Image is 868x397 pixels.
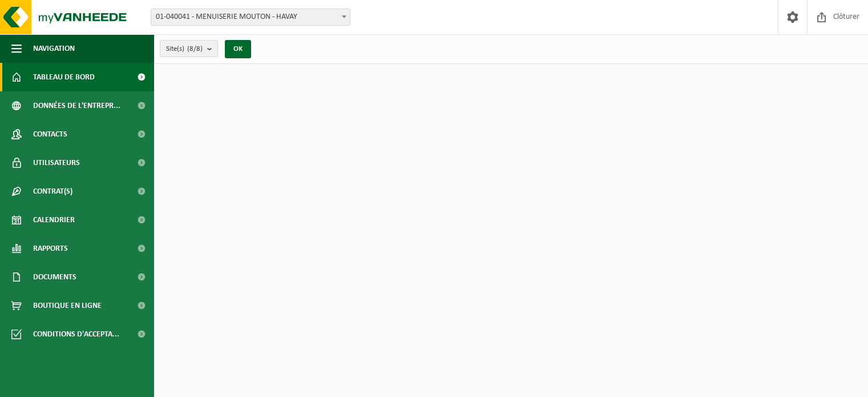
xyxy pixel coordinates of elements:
span: Calendrier [33,206,75,234]
count: (8/8) [187,45,203,53]
span: Boutique en ligne [33,291,102,320]
span: Utilisateurs [33,149,80,177]
span: Conditions d'accepta... [33,320,119,348]
span: Rapports [33,234,68,263]
button: Site(s)(8/8) [160,40,218,57]
span: Contacts [33,120,67,149]
span: Navigation [33,34,75,63]
span: Tableau de bord [33,63,95,91]
span: Données de l'entrepr... [33,91,120,120]
span: Documents [33,263,76,291]
span: Contrat(s) [33,177,72,206]
span: 01-040041 - MENUISERIE MOUTON - HAVAY [151,9,350,26]
button: OK [225,40,251,58]
span: 01-040041 - MENUISERIE MOUTON - HAVAY [151,9,350,25]
span: Site(s) [166,41,203,58]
